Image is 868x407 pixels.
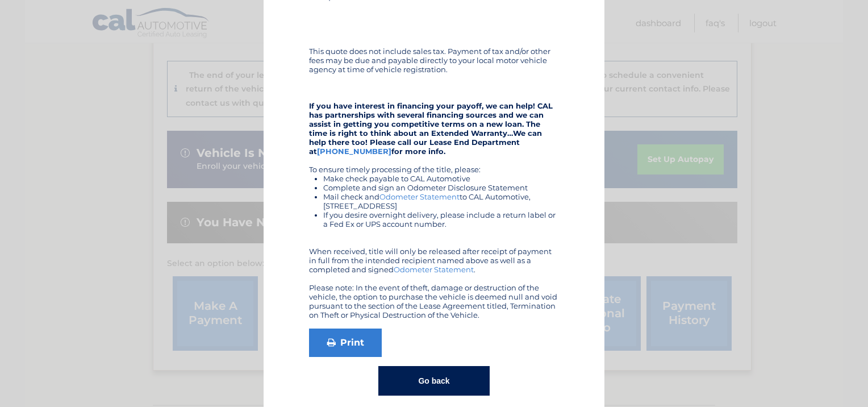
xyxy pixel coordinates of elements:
strong: If you have interest in financing your payoff, we can help! CAL has partnerships with several fin... [309,101,553,156]
a: Odometer Statement [394,265,474,274]
li: If you desire overnight delivery, please include a return label or a Fed Ex or UPS account number. [323,210,559,229]
a: Odometer Statement [379,192,460,201]
a: [PHONE_NUMBER] [317,147,391,156]
li: Make check payable to CAL Automotive [323,174,559,183]
li: Complete and sign an Odometer Disclosure Statement [323,183,559,192]
a: Print [309,329,382,357]
button: Go back [378,366,489,396]
li: Mail check and to CAL Automotive, [STREET_ADDRESS] [323,192,559,210]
